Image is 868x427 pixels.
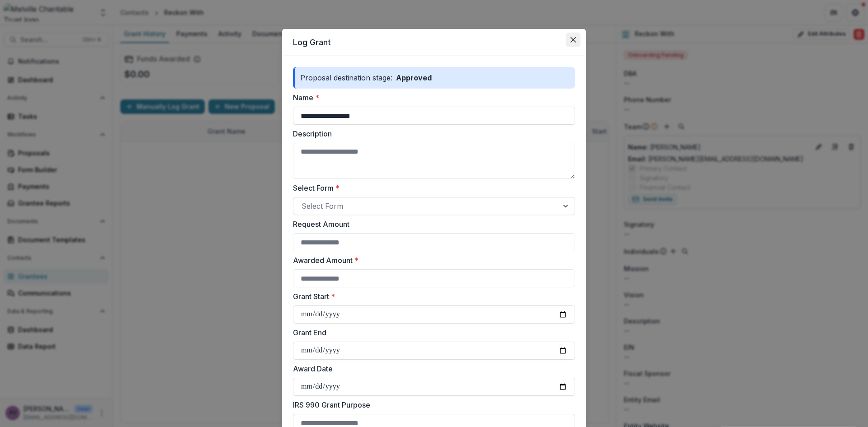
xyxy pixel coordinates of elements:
label: Award Date [293,363,570,374]
label: Grant Start [293,291,570,302]
label: Description [293,128,570,139]
p: Approved [392,72,435,83]
label: Select Form [293,183,570,193]
label: Name [293,92,570,103]
header: Log Grant [282,29,586,56]
label: Awarded Amount [293,255,570,266]
label: Grant End [293,327,570,338]
label: Request Amount [293,219,570,230]
div: Proposal destination stage: [293,67,575,89]
label: IRS 990 Grant Purpose [293,399,570,410]
button: Close [566,33,580,47]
